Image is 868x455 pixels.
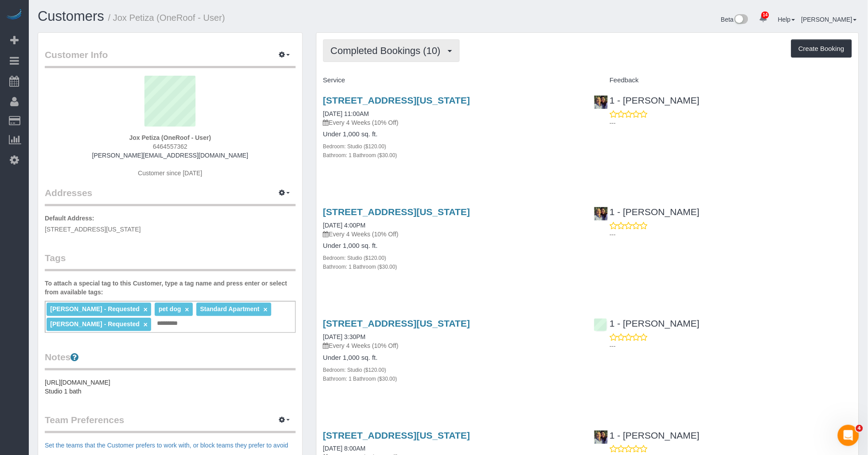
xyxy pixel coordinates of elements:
small: Bedroom: Studio ($120.00) [323,143,387,150]
span: [PERSON_NAME] - Requested [50,305,139,312]
legend: Team Preferences [45,413,296,433]
a: 1 - [PERSON_NAME] [594,430,700,440]
pre: [URL][DOMAIN_NAME] Studio 1 bath [45,378,296,396]
small: Bathroom: 1 Bathroom ($30.00) [323,152,397,158]
span: 14 [762,12,769,19]
a: [DATE] 8:00AM [323,445,366,452]
p: Every 4 Weeks (10% Off) [323,341,581,350]
span: Customer since [DATE] [138,170,202,177]
small: Bedroom: Studio ($120.00) [323,367,387,373]
p: --- [610,230,852,239]
a: [STREET_ADDRESS][US_STATE] [323,95,470,105]
a: [STREET_ADDRESS][US_STATE] [323,318,470,328]
a: 14 [755,9,772,28]
img: 1 - Xiomara Inga [594,431,608,444]
img: Automaid Logo [5,9,23,21]
small: Bathroom: 1 Bathroom ($30.00) [323,376,397,382]
span: Standard Apartment [200,305,259,312]
button: Create Booking [791,39,852,58]
span: [STREET_ADDRESS][US_STATE] [45,226,141,233]
span: 6464557362 [153,143,188,150]
h4: Feedback [594,77,852,84]
legend: Customer Info [45,48,296,68]
a: Help [778,16,795,23]
a: Set the teams that the Customer prefers to work with, or block teams they prefer to avoid [45,442,288,449]
button: Completed Bookings (10) [323,39,460,62]
a: [STREET_ADDRESS][US_STATE] [323,207,470,217]
p: Every 4 Weeks (10% Off) [323,118,581,127]
a: [DATE] 4:00PM [323,222,366,229]
label: Default Address: [45,214,94,223]
a: [DATE] 3:30PM [323,333,366,340]
h4: Service [323,77,581,84]
a: × [144,306,148,313]
label: To attach a special tag to this Customer, type a tag name and press enter or select from availabl... [45,279,296,297]
p: --- [610,119,852,127]
img: 1 - Xiomara Inga [594,207,608,220]
span: [PERSON_NAME] - Requested [50,320,139,328]
h4: Under 1,000 sq. ft. [323,131,581,138]
a: 1 - [PERSON_NAME] [594,207,700,217]
h4: Under 1,000 sq. ft. [323,242,581,250]
p: --- [610,342,852,351]
h4: Under 1,000 sq. ft. [323,354,581,362]
small: / Jox Petiza (OneRoof - User) [108,13,225,23]
a: 1 - [PERSON_NAME] [594,95,700,105]
span: pet dog [159,305,181,312]
strong: Jox Petiza (OneRoof - User) [129,134,211,141]
p: Every 4 Weeks (10% Off) [323,230,581,239]
a: [PERSON_NAME] [802,16,857,23]
span: Completed Bookings (10) [331,45,445,56]
legend: Tags [45,251,296,271]
small: Bathroom: 1 Bathroom ($30.00) [323,264,397,270]
span: 4 [856,425,863,432]
a: [PERSON_NAME][EMAIL_ADDRESS][DOMAIN_NAME] [92,152,248,159]
iframe: Intercom live chat [838,425,859,446]
a: × [185,306,189,313]
img: New interface [734,14,748,26]
a: 1 - [PERSON_NAME] [594,318,700,328]
a: × [263,306,267,313]
a: Beta [721,16,749,23]
small: Bedroom: Studio ($120.00) [323,255,387,261]
a: [STREET_ADDRESS][US_STATE] [323,430,470,440]
a: × [144,321,148,328]
legend: Notes [45,351,296,370]
a: Customers [38,8,104,24]
a: [DATE] 11:00AM [323,110,369,117]
img: 1 - Xiomara Inga [594,96,608,109]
